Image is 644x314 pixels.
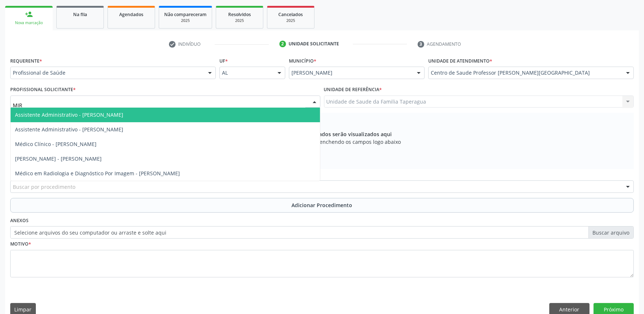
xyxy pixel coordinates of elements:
label: Profissional Solicitante [10,84,76,96]
div: person_add [25,10,33,18]
span: Médico Clínico - [PERSON_NAME] [15,141,97,147]
div: 2 [279,41,286,47]
span: [PERSON_NAME] [291,69,410,76]
label: Unidade de atendimento [428,55,492,67]
span: Assistente Administrativo - [PERSON_NAME] [15,126,123,133]
span: Profissional de Saúde [13,69,201,76]
span: Não compareceram [164,11,207,18]
div: 2025 [272,18,309,23]
label: Unidade de referência [324,84,382,96]
label: UF [219,55,228,67]
span: Médico em Radiologia e Diagnóstico Por Imagem - [PERSON_NAME] [15,170,180,177]
span: Na fila [73,11,87,18]
input: Profissional solicitante [13,98,305,113]
span: AL [222,69,271,76]
label: Anexos [10,215,29,227]
span: Cancelados [279,11,303,18]
span: Buscar por procedimento [13,183,75,191]
span: Agendados [119,11,143,18]
div: 2025 [221,18,258,23]
div: Nova marcação [10,20,48,26]
span: Assistente Administrativo - [PERSON_NAME] [15,111,123,118]
span: Adicionar Procedimento [292,201,353,209]
div: Unidade solicitante [289,41,339,47]
label: Requerente [10,55,42,67]
button: Adicionar Procedimento [10,198,634,213]
label: Município [289,55,316,67]
span: [PERSON_NAME] - [PERSON_NAME] [15,155,102,162]
label: Motivo [10,239,31,250]
div: 2025 [164,18,207,23]
span: Resolvidos [228,11,251,18]
span: Centro de Saude Professor [PERSON_NAME][GEOGRAPHIC_DATA] [431,69,619,76]
span: Os procedimentos adicionados serão visualizados aqui [252,130,392,138]
span: Adicione os procedimentos preenchendo os campos logo abaixo [243,138,401,146]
